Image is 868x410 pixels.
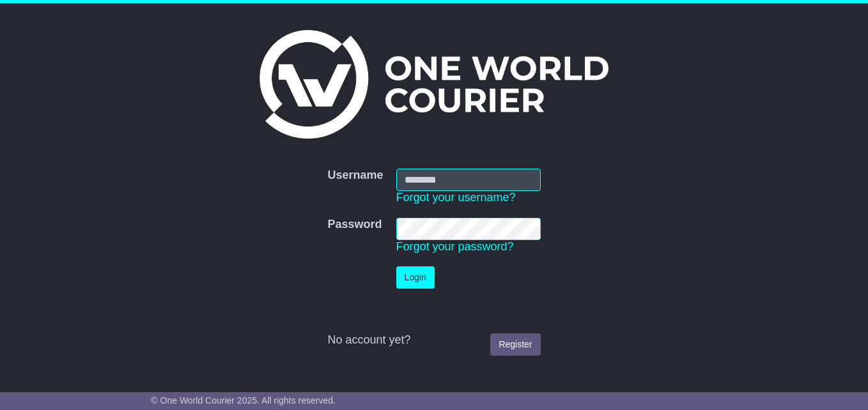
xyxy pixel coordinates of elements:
[396,266,435,289] button: Login
[327,169,383,183] label: Username
[396,240,514,253] a: Forgot your password?
[260,30,608,139] img: One World
[490,333,540,356] a: Register
[327,218,382,232] label: Password
[396,191,516,204] a: Forgot your username?
[327,333,540,347] div: No account yet?
[151,395,336,406] span: © One World Courier 2025. All rights reserved.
